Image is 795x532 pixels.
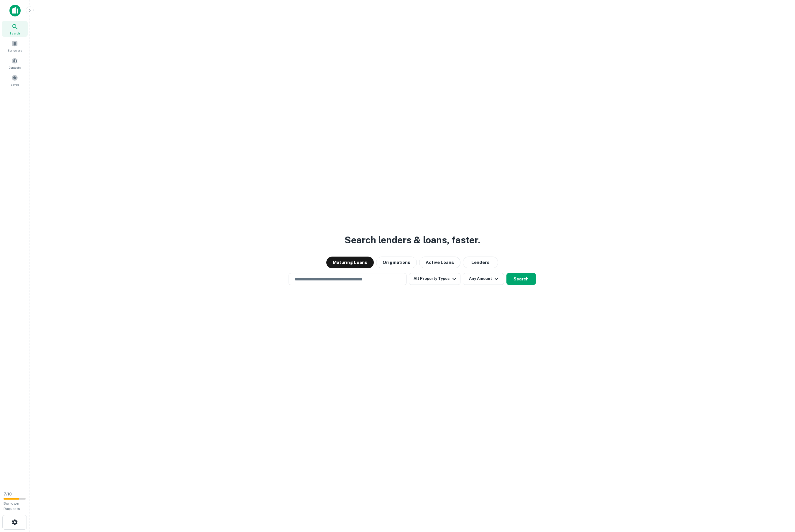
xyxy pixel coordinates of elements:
[11,82,19,87] span: Saved
[2,72,28,88] a: Saved
[9,31,20,36] span: Search
[9,65,21,70] span: Contacts
[4,492,12,496] span: 7 / 10
[4,501,20,511] span: Borrower Requests
[506,273,536,285] button: Search
[2,55,28,71] a: Contacts
[463,273,504,285] button: Any Amount
[463,257,498,268] button: Lenders
[2,21,28,37] a: Search
[9,5,21,16] img: capitalize-icon.png
[766,485,795,513] iframe: Chat Widget
[345,233,480,247] h3: Search lenders & loans, faster.
[376,257,417,268] button: Originations
[8,48,22,53] span: Borrowers
[409,273,460,285] button: All Property Types
[419,257,460,268] button: Active Loans
[2,38,28,54] a: Borrowers
[326,257,374,268] button: Maturing Loans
